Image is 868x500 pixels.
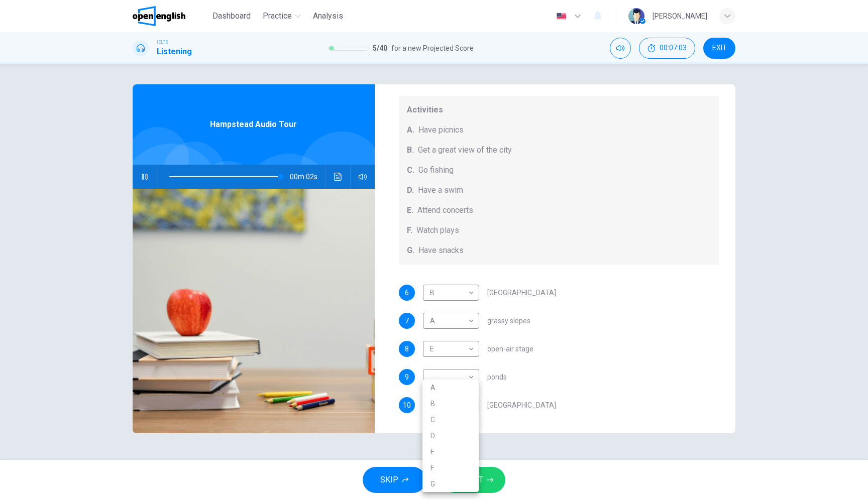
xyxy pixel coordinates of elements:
li: E [422,444,479,460]
li: D [422,428,479,444]
li: G [422,476,479,492]
li: B [422,396,479,412]
li: A [422,380,479,396]
li: C [422,412,479,428]
li: F [422,460,479,476]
